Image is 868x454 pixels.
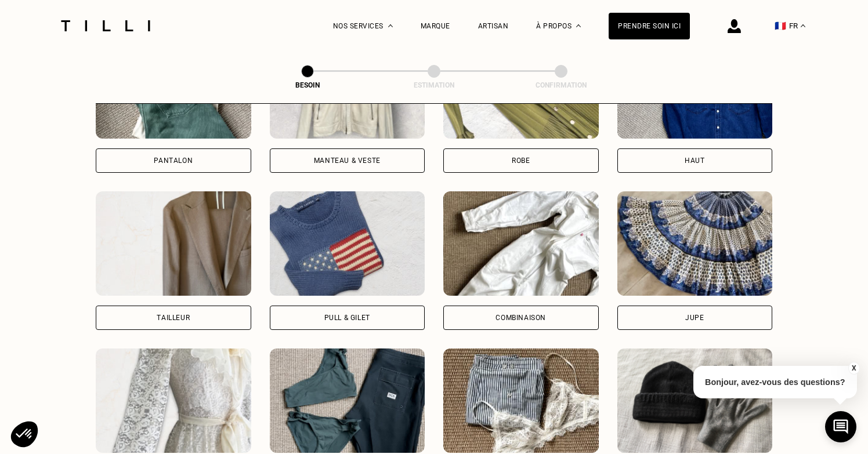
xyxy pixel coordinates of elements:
div: Manteau & Veste [314,157,381,164]
a: Marque [421,22,450,30]
img: Menu déroulant [388,24,393,27]
a: Prendre soin ici [609,13,690,39]
img: Tilli retouche votre Pull & gilet [270,191,425,296]
div: Tailleur [157,314,190,321]
div: Pull & gilet [324,314,370,321]
img: menu déroulant [801,24,805,27]
img: Tilli retouche votre Accessoires [617,348,773,453]
div: Pantalon [154,157,193,164]
div: Estimation [376,81,492,89]
img: Tilli retouche votre Jupe [617,191,773,296]
div: Jupe [685,314,704,321]
div: Robe [512,157,530,164]
div: Confirmation [503,81,619,89]
img: Tilli retouche votre Tailleur [96,191,251,296]
a: Artisan [478,22,509,30]
button: X [848,362,859,375]
img: Tilli retouche votre Combinaison [443,191,599,296]
div: Besoin [249,81,366,89]
img: Menu déroulant à propos [576,24,581,27]
img: Tilli retouche votre Lingerie [443,348,599,453]
p: Bonjour, avez-vous des questions? [693,366,857,398]
div: Combinaison [496,314,546,321]
img: Tilli retouche votre Robe de mariée [96,348,251,453]
span: 🇫🇷 [775,20,786,31]
div: Haut [685,157,704,164]
img: Logo du service de couturière Tilli [57,20,154,31]
img: Tilli retouche votre Maillot de bain [270,348,425,453]
img: icône connexion [728,19,741,33]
